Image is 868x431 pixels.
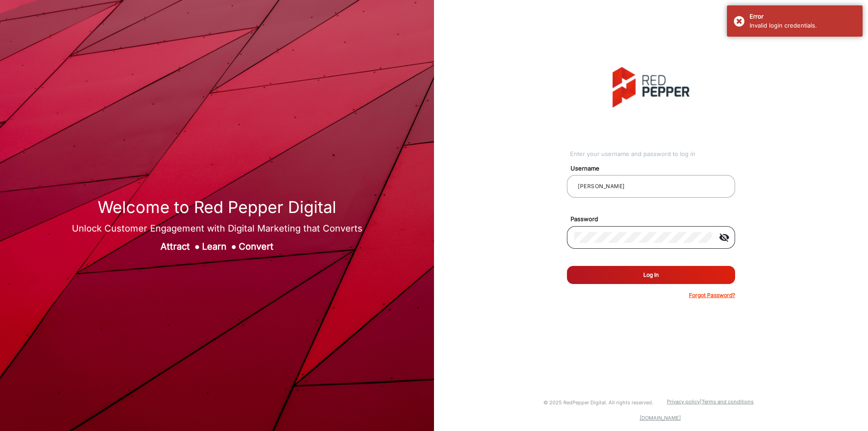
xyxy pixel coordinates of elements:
[700,398,702,405] a: |
[72,240,363,253] div: Attract Learn Convert
[231,241,236,252] span: ●
[567,266,735,284] button: Log In
[564,164,745,173] mat-label: Username
[72,222,363,235] div: Unlock Customer Engagement with Digital Marketing that Converts
[667,398,700,405] a: Privacy policy
[750,21,856,30] div: Invalid login credentials.
[640,415,681,421] a: [DOMAIN_NAME]
[702,398,754,405] a: Terms and conditions
[574,181,728,192] input: Your username
[543,399,653,406] small: © 2025 RedPepper Digital. All rights reserved.
[750,12,856,21] div: Error
[613,67,689,108] img: vmg-logo
[72,198,363,217] h1: Welcome to Red Pepper Digital
[194,241,200,252] span: ●
[713,232,735,243] mat-icon: visibility_off
[564,215,745,224] mat-label: Password
[570,150,735,159] div: Enter your username and password to log in
[689,291,735,299] p: Forgot Password?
